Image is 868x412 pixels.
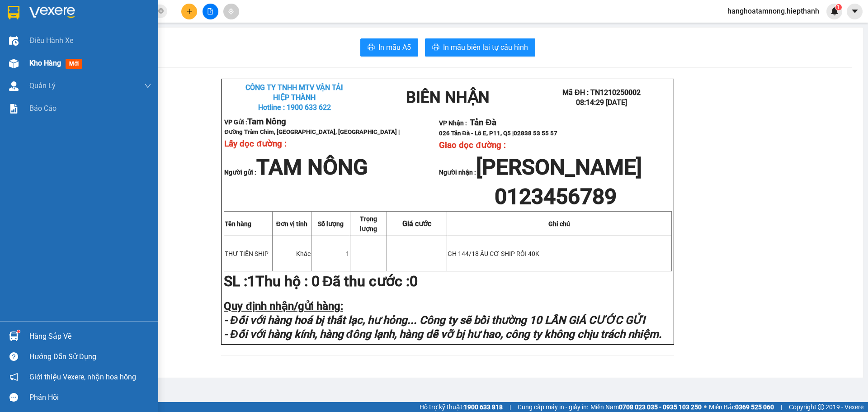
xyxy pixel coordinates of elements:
[548,220,570,227] strong: Ghi chú
[704,405,707,409] span: ⚪️
[256,154,368,180] span: TAM NÔNG
[9,36,19,46] img: warehouse-icon
[225,250,269,257] span: THƯ TIỀN SHIP
[439,119,496,127] strong: VP Nhận :
[818,404,824,410] span: copyright
[9,59,19,68] img: warehouse-icon
[378,42,411,53] span: In mẫu A5
[495,184,617,209] span: 0123456789
[576,98,627,107] span: 08:14:29 [DATE]
[847,4,863,19] button: caret-down
[476,154,642,180] span: [PERSON_NAME]
[224,128,400,135] span: Đường Tràm Chim, [GEOGRAPHIC_DATA], [GEOGRAPHIC_DATA] |
[406,88,490,106] strong: BIÊN NHẬN
[509,402,511,412] span: |
[311,273,421,290] span: Đã thu cước :
[203,4,218,19] button: file-add
[360,215,377,232] span: Trọng lượng
[9,352,18,361] span: question-circle
[8,6,19,19] img: logo-vxr
[223,4,239,19] button: aim
[224,314,645,327] strong: - Đối với hàng hoá bị thất lạc, hư hỏng... Công ty sẽ bồi thường 10 LẦN GIÁ CƯỚC GỬI
[158,8,164,14] span: close-circle
[224,139,286,149] span: Lấy dọc đường :
[276,220,307,227] strong: Đơn vị tính
[439,140,505,150] span: Giao dọc đường :
[464,403,503,411] strong: 1900 633 818
[29,35,73,46] span: Điều hành xe
[258,103,331,112] span: Hotline : 1900 633 622
[29,59,61,67] span: Kho hàng
[94,9,139,46] strong: BIÊN NHẬN
[562,88,641,97] span: Mã ĐH : TN1210250002
[448,250,539,257] span: GH 144/18 ÂU CƠ SHIP RỒI 40K
[781,402,782,412] span: |
[224,328,662,341] strong: - Đối với hàng kính, hàng đông lạnh, hàng dễ vỡ bị hư hao, công ty không chịu trách nhiệm.
[735,403,774,411] strong: 0369 525 060
[228,8,234,14] span: aim
[3,54,45,74] span: Tam Nông
[29,330,151,343] div: Hàng sắp về
[720,5,826,17] span: hanghoatamnong.hiepthanh
[207,8,213,14] span: file-add
[9,104,19,114] img: solution-icon
[470,118,496,128] span: Tản Đà
[66,59,82,69] span: mới
[18,23,60,32] strong: HIỆP THÀNH
[410,273,418,290] span: 0
[29,371,136,383] span: Giới thiệu Vexere, nhận hoa hồng
[439,130,557,137] span: 026 Tản Đà - Lô E, P11, Q5 |
[186,8,193,14] span: plus
[514,130,557,137] span: 02838 53 55 57
[311,273,320,290] span: 0
[29,391,151,404] div: Phản hồi
[3,55,45,73] strong: VP Gửi :
[619,403,702,411] strong: 0708 023 035 - 0935 103 250
[225,220,251,227] strong: Tên hàng
[443,42,528,53] span: In mẫu biên lai tự cấu hình
[181,4,197,19] button: plus
[590,402,702,412] span: Miền Nam
[245,83,343,92] strong: CÔNG TY TNHH MTV VẬN TẢI
[9,331,19,341] img: warehouse-icon
[851,7,859,15] span: caret-down
[224,169,368,176] strong: Người gửi :
[346,250,349,257] span: 1
[420,402,503,412] span: Hỗ trợ kỹ thuật:
[9,373,18,381] span: notification
[255,273,308,290] strong: Thu hộ :
[368,43,375,52] span: printer
[402,219,431,228] span: Giá cước
[837,4,840,10] span: 1
[830,7,839,15] img: icon-new-feature
[709,402,774,412] span: Miền Bắc
[224,273,255,290] strong: SL :
[144,82,151,90] span: down
[439,169,642,176] strong: Người nhận :
[273,93,316,102] strong: HIỆP THÀNH
[432,43,439,52] span: printer
[247,117,286,127] span: Tam Nông
[29,80,56,91] span: Quản Lý
[296,250,311,257] span: Khác
[518,402,588,412] span: Cung cấp máy in - giấy in:
[425,38,535,57] button: printerIn mẫu biên lai tự cấu hình
[29,103,57,114] span: Báo cáo
[360,38,418,57] button: printerIn mẫu A5
[318,220,344,227] span: Số lượng
[158,7,164,16] span: close-circle
[224,118,286,126] strong: VP Gửi :
[9,393,18,402] span: message
[5,5,73,22] strong: CÔNG TY TNHH MTV VẬN TẢI
[224,300,343,313] strong: Quy định nhận/gửi hàng:
[247,273,255,290] span: 1
[29,350,151,364] div: Hướng dẫn sử dụng
[835,4,842,10] sup: 1
[17,330,20,333] sup: 1
[9,81,19,91] img: warehouse-icon
[9,33,68,50] span: Hotline : 1900 633 622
